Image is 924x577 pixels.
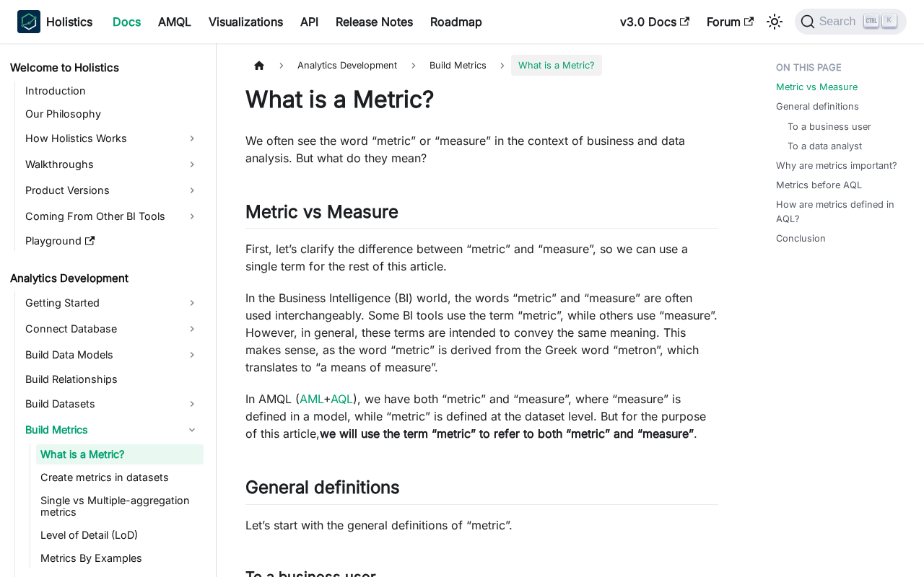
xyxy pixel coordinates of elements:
[36,444,204,464] a: What is a Metric?
[290,55,404,76] span: Analytics Development
[21,104,204,124] a: Our Philosophy
[104,10,149,33] a: Docs
[245,289,718,376] p: In the Business Intelligence (BI) world, the words “metric” and “measure” are often used intercha...
[292,10,327,33] a: API
[327,10,422,33] a: Release Notes
[21,418,204,441] a: Build Metrics
[788,120,871,133] a: To a business user
[795,9,907,35] button: Search (Ctrl+K)
[21,392,204,415] a: Build Datasets
[300,392,323,406] a: AML
[245,477,718,504] h2: General definitions
[422,55,494,76] span: Build Metrics
[776,159,897,172] a: Why are metrics important?
[763,10,786,33] button: Switch between dark and light mode (currently light mode)
[776,232,826,245] a: Conclusion
[698,10,762,33] a: Forum
[21,179,204,202] a: Product Versions
[776,100,859,113] a: General definitions
[36,525,204,545] a: Level of Detail (LoD)
[320,426,694,441] strong: we will use the term “metric” to refer to both “metric” and “measure”
[788,139,862,153] a: To a data analyst
[21,343,204,366] a: Build Data Models
[245,390,718,442] p: In AMQL ( + ), we have both “metric” and “measure”, where “measure” is defined in a model, while ...
[21,153,204,176] a: Walkthroughs
[21,127,204,150] a: How Holistics Works
[815,15,865,28] span: Search
[776,178,862,192] a: Metrics before AQL
[245,55,718,76] nav: Breadcrumbs
[511,55,602,76] span: What is a Metric?
[6,58,204,78] a: Welcome to Holistics
[245,55,273,76] a: Home page
[17,10,92,33] a: HolisticsHolistics
[21,81,204,101] a: Introduction
[36,548,204,568] a: Metrics By Examples
[6,268,204,288] a: Analytics Development
[21,205,204,228] a: Coming From Other BI Tools
[331,392,353,406] a: AQL
[245,85,718,114] h1: What is a Metric?
[245,240,718,275] p: First, let’s clarify the difference between “metric” and “measure”, so we can use a single term f...
[36,467,204,488] a: Create metrics in datasets
[17,10,40,33] img: Holistics
[46,13,92,30] b: Holistics
[21,291,204,314] a: Getting Started
[21,231,204,251] a: Playground
[422,10,491,33] a: Roadmap
[21,317,204,340] a: Connect Database
[245,516,718,534] p: Let’s start with the general definitions of “metric”.
[882,14,897,27] kbd: K
[245,201,718,229] h2: Metric vs Measure
[245,132,718,167] p: We often see the word “metric” or “measure” in the context of business and data analysis. But wha...
[611,10,698,33] a: v3.0 Docs
[21,369,204,389] a: Build Relationships
[36,490,204,522] a: Single vs Multiple-aggregation metrics
[149,10,200,33] a: AMQL
[776,80,858,94] a: Metric vs Measure
[200,10,292,33] a: Visualizations
[776,198,901,225] a: How are metrics defined in AQL?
